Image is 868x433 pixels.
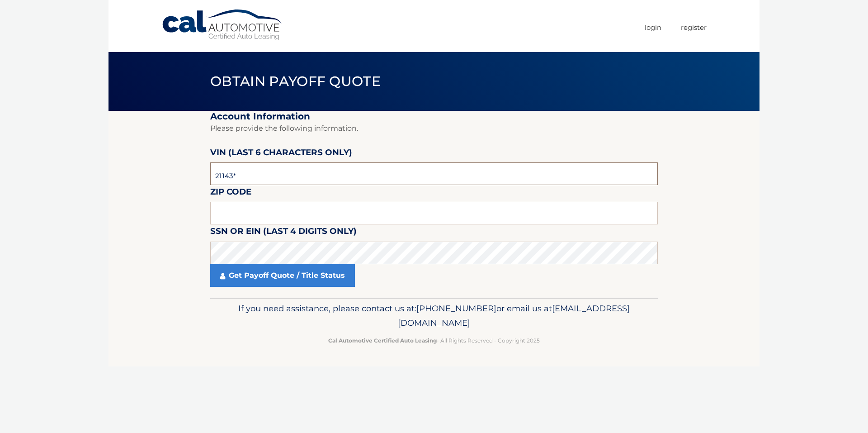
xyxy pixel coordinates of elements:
span: [PHONE_NUMBER] [416,303,496,314]
label: SSN or EIN (last 4 digits only) [210,224,357,241]
p: If you need assistance, please contact us at: or email us at [216,301,652,330]
label: Zip Code [210,185,251,202]
span: Obtain Payoff Quote [210,73,381,90]
a: Cal Automotive [161,9,283,41]
p: - All Rights Reserved - Copyright 2025 [216,336,652,345]
label: VIN (last 6 characters only) [210,146,352,162]
a: Get Payoff Quote / Title Status [210,264,355,287]
strong: Cal Automotive Certified Auto Leasing [328,337,437,344]
p: Please provide the following information. [210,122,658,135]
a: Register [681,20,707,35]
a: Login [645,20,661,35]
h2: Account Information [210,111,658,122]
